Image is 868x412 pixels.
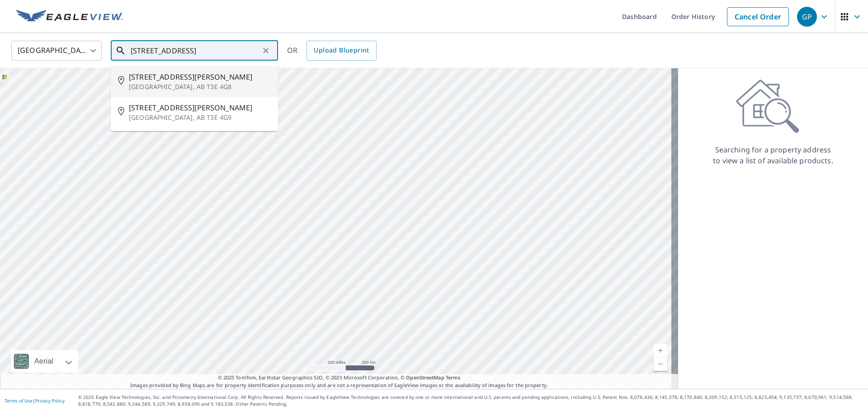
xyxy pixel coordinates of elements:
[259,44,272,57] button: Clear
[287,41,377,61] div: OR
[218,374,461,382] span: © 2025 TomTom, Earthstar Geographics SIO, © 2025 Microsoft Corporation, ©
[314,45,369,56] span: Upload Blueprint
[129,71,271,82] span: [STREET_ADDRESS][PERSON_NAME]
[129,102,271,113] span: [STREET_ADDRESS][PERSON_NAME]
[11,350,78,373] div: Aerial
[32,350,56,373] div: Aerial
[131,38,259,63] input: Search by address or latitude-longitude
[446,374,461,381] a: Terms
[16,10,123,24] img: EV Logo
[727,7,789,26] a: Cancel Order
[654,357,667,371] a: Current Level 5, Zoom Out
[406,374,444,381] a: OpenStreetMap
[654,344,667,357] a: Current Level 5, Zoom In
[797,7,817,27] div: GP
[712,144,834,166] p: Searching for a property address to view a list of available products.
[307,41,376,61] a: Upload Blueprint
[129,113,271,122] p: [GEOGRAPHIC_DATA], AB T3E 4G9
[35,398,65,404] a: Privacy Policy
[78,394,863,407] p: © 2025 Eagle View Technologies, Inc. and Pictometry International Corp. All Rights Reserved. Repo...
[129,82,271,91] p: [GEOGRAPHIC_DATA], AB T3E 4G8
[5,398,33,404] a: Terms of Use
[5,398,65,403] p: |
[11,38,102,63] div: [GEOGRAPHIC_DATA]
